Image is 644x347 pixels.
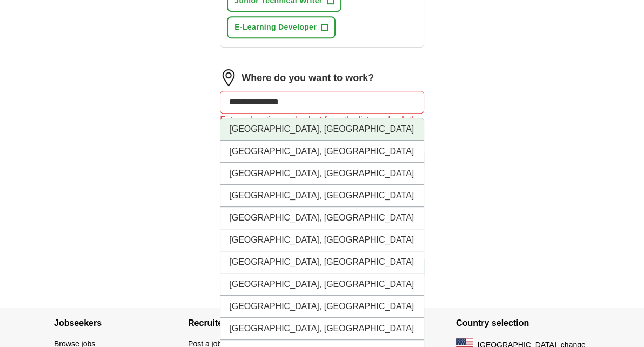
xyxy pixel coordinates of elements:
li: [GEOGRAPHIC_DATA], [GEOGRAPHIC_DATA] [220,296,424,318]
div: Enter a location and select from the list, or check the box for fully remote roles [220,114,424,139]
li: [GEOGRAPHIC_DATA], [GEOGRAPHIC_DATA] [220,318,424,340]
img: location.png [220,69,237,86]
button: E-Learning Developer [227,16,336,38]
li: [GEOGRAPHIC_DATA], [GEOGRAPHIC_DATA] [220,251,424,273]
li: [GEOGRAPHIC_DATA], [GEOGRAPHIC_DATA] [220,141,424,163]
h4: Country selection [456,308,590,338]
label: Where do you want to work? [242,71,374,85]
li: [GEOGRAPHIC_DATA], [GEOGRAPHIC_DATA] [220,118,424,141]
li: [GEOGRAPHIC_DATA], [GEOGRAPHIC_DATA] [220,229,424,251]
li: [GEOGRAPHIC_DATA], [GEOGRAPHIC_DATA] [220,273,424,296]
li: [GEOGRAPHIC_DATA], [GEOGRAPHIC_DATA] [220,163,424,185]
li: [GEOGRAPHIC_DATA], [GEOGRAPHIC_DATA] [220,185,424,207]
span: E-Learning Developer [234,22,317,33]
li: [GEOGRAPHIC_DATA], [GEOGRAPHIC_DATA] [220,207,424,229]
